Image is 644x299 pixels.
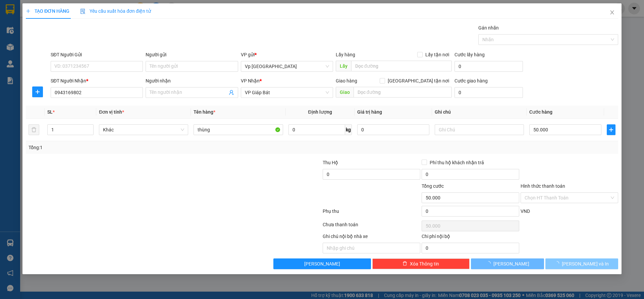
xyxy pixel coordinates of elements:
div: Tổng: 1 [29,144,249,151]
span: Lấy tận nơi [423,51,452,58]
span: [GEOGRAPHIC_DATA] tận nơi [385,77,452,84]
span: Cước hàng [529,109,552,115]
span: user-add [229,90,234,95]
input: Ghi Chú [435,124,524,135]
label: Cước giao hàng [454,78,488,83]
span: SL [47,109,53,115]
button: deleteXóa Thông tin [372,258,470,269]
span: Giao [336,87,354,98]
span: Lấy hàng [336,52,355,57]
span: Yêu cầu xuất hóa đơn điện tử [80,8,151,14]
input: Cước lấy hàng [454,61,523,72]
button: plus [607,124,615,135]
div: SĐT Người Nhận [51,77,143,84]
span: close [609,10,615,15]
span: [PERSON_NAME] [304,260,340,267]
span: 19003239, 0928021970 [8,31,51,36]
label: Hình thức thanh toán [521,183,565,189]
span: TẠO ĐƠN HÀNG [26,8,69,14]
span: loading [554,261,562,266]
div: Chi phí nội bộ [422,233,519,243]
div: Chưa thanh toán [322,221,421,233]
span: plus [26,9,31,13]
span: VND [521,208,530,214]
input: Dọc đường [354,87,452,98]
span: plus [607,127,615,132]
span: Thu Hộ [323,160,338,165]
span: Lấy [336,61,351,71]
img: icon [80,9,86,14]
input: 0 [357,124,429,135]
span: Tổng cước [422,183,444,189]
label: Gán nhãn [478,25,499,31]
span: VP Nhận [241,78,260,83]
input: Cước giao hàng [454,87,523,98]
span: Khác [103,125,184,135]
span: Giao hàng [336,78,357,83]
th: Ghi chú [432,106,527,119]
span: Vp Thượng Lý [245,61,329,71]
button: delete [29,124,39,135]
button: [PERSON_NAME] [471,258,544,269]
span: plus [33,89,43,95]
span: Xóa Thông tin [410,260,439,267]
input: VD: Bàn, Ghế [194,124,283,135]
span: Phí thu hộ khách nhận trả [427,159,487,166]
label: Cước lấy hàng [454,52,485,57]
button: plus [32,86,43,97]
div: Người nhận [146,77,238,84]
span: Kết Đoàn [12,4,46,12]
input: Dọc đường [351,61,452,71]
div: Phụ thu [322,207,421,219]
span: Số 61 [PERSON_NAME] (Đối diện bến xe [GEOGRAPHIC_DATA]) [4,14,54,29]
div: Ghi chú nội bộ nhà xe [323,233,420,243]
div: Người gửi [146,51,238,58]
span: Tên hàng [194,109,215,115]
button: [PERSON_NAME] và In [545,258,618,269]
span: VP Giáp Bát [245,87,329,98]
div: SĐT Người Gửi [51,51,143,58]
img: logo [2,22,4,46]
button: Close [603,3,622,22]
span: kg [345,124,352,135]
input: Nhập ghi chú [323,243,420,253]
span: Giá trị hàng [357,109,382,115]
button: [PERSON_NAME] [273,258,371,269]
span: Định lượng [308,109,332,115]
span: delete [402,261,407,266]
span: [PERSON_NAME] [493,260,529,267]
span: [PERSON_NAME] và In [562,260,609,267]
span: loading [486,261,493,266]
span: Đơn vị tính [99,109,124,115]
strong: PHIẾU GỬI HÀNG [12,37,46,52]
span: THUONGLY09250037 [55,22,116,29]
div: VP gửi [241,51,333,58]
